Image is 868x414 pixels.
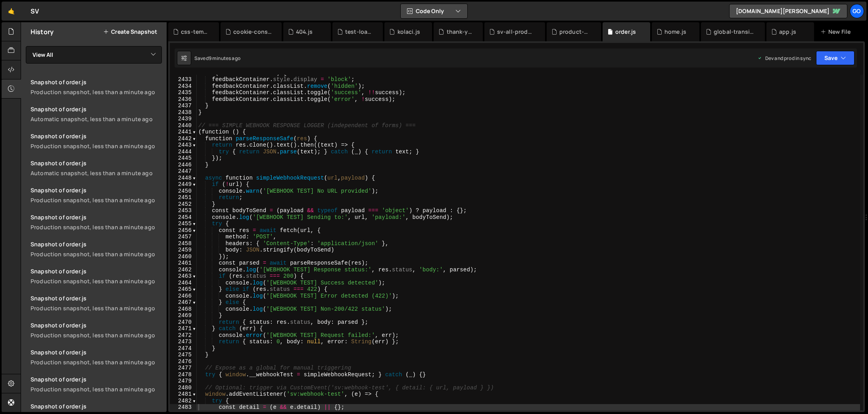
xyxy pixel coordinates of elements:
div: 2450 [170,188,197,195]
div: 2454 [170,214,197,221]
div: 2463 [170,273,197,280]
div: Production snapshot, less than a minute ago [31,304,162,312]
div: 2475 [170,352,197,358]
div: Production snapshot, less than a minute ago [31,331,162,339]
div: global-transition.js [714,28,755,36]
div: 2477 [170,365,197,371]
div: 2459 [170,247,197,253]
div: 2480 [170,385,197,391]
div: Snapshot of order.js [31,213,162,221]
div: Production snapshot, less than a minute ago [31,88,162,96]
div: Dev and prod in sync [757,55,811,62]
div: home.js [664,28,686,36]
div: SV [31,6,39,16]
div: Snapshot of order.js [31,294,162,302]
div: thank-you.js [447,28,473,36]
div: 2453 [170,207,197,214]
div: 2446 [170,162,197,168]
div: 2464 [170,280,197,286]
div: css-temp.css [181,28,209,36]
div: 2470 [170,319,197,326]
div: New File [820,28,854,36]
a: Snapshot of order.jsProduction snapshot, less than a minute ago [26,128,167,155]
div: Production snapshot, less than a minute ago [31,358,162,366]
a: Snapshot of order.jsProduction snapshot, less than a minute ago [26,74,167,101]
div: Production snapshot, less than a minute ago [31,223,162,231]
div: product-new.js [559,28,591,36]
div: Snapshot of order.js [31,159,162,167]
div: 2439 [170,116,197,122]
div: Snapshot of order.js [31,348,162,356]
div: 2482 [170,398,197,404]
div: Snapshot of order.js [31,78,162,86]
div: 2447 [170,168,197,175]
div: Production snapshot, less than a minute ago [31,196,162,204]
a: Snapshot of order.jsProduction snapshot, less than a minute ago [26,209,167,236]
div: 2481 [170,391,197,398]
div: 2457 [170,234,197,240]
div: sv-all-products.js [497,28,536,36]
div: Saved [194,55,240,62]
a: go [850,4,864,18]
div: Snapshot of order.js [31,105,162,113]
div: 2435 [170,89,197,96]
div: cookie-consent.js [233,28,272,36]
div: 2465 [170,286,197,293]
div: app.js [779,28,796,36]
div: 2469 [170,312,197,319]
div: 2440 [170,122,197,129]
a: Snapshot of order.jsProduction snapshot, less than a minute ago [26,290,167,317]
div: 2436 [170,96,197,103]
div: Production snapshot, less than a minute ago [31,250,162,258]
div: Snapshot of order.js [31,375,162,383]
div: 2451 [170,194,197,201]
div: Snapshot of order.js [31,402,162,410]
a: Snapshot of order.jsProduction snapshot, less than a minute ago [26,317,167,344]
a: Snapshot of order.jsProduction snapshot, less than a minute ago [26,236,167,263]
div: 2471 [170,325,197,332]
a: Snapshot of order.jsProduction snapshot, less than a minute ago [26,371,167,398]
a: Snapshot of order.jsAutomatic snapshot, less than a minute ago [26,101,167,128]
div: Snapshot of order.js [31,267,162,275]
div: 2441 [170,129,197,135]
div: 2438 [170,109,197,116]
div: 2466 [170,293,197,300]
div: 2478 [170,371,197,378]
div: 2476 [170,358,197,365]
div: 2433 [170,76,197,83]
div: Production snapshot, less than a minute ago [31,277,162,285]
div: Snapshot of order.js [31,132,162,140]
a: Snapshot of order.jsAutomatic snapshot, less than a minute ago [26,155,167,182]
div: 2468 [170,306,197,313]
div: Production snapshot, less than a minute ago [31,385,162,393]
div: 2437 [170,103,197,109]
a: Snapshot of order.jsProduction snapshot, less than a minute ago [26,344,167,371]
button: Create Snapshot [103,29,157,35]
div: 2449 [170,181,197,188]
a: Snapshot of order.jsProduction snapshot, less than a minute ago [26,182,167,209]
div: 2461 [170,260,197,267]
div: Production snapshot, less than a minute ago [31,142,162,150]
div: 2474 [170,345,197,352]
button: Save [816,51,855,65]
div: 2452 [170,201,197,208]
div: 2462 [170,267,197,273]
div: 9 minutes ago [209,55,240,62]
button: Code Only [401,4,467,18]
div: 2456 [170,227,197,234]
div: 2455 [170,221,197,227]
div: 2445 [170,155,197,162]
div: 2479 [170,378,197,385]
a: [DOMAIN_NAME][PERSON_NAME] [729,4,847,18]
div: 2434 [170,83,197,90]
div: 2460 [170,253,197,260]
div: 2483 [170,404,197,411]
div: 2472 [170,332,197,339]
div: 2448 [170,175,197,182]
h2: History [31,27,54,36]
div: Snapshot of order.js [31,321,162,329]
div: kolaci.js [398,28,420,36]
div: 2442 [170,135,197,142]
div: Snapshot of order.js [31,240,162,248]
a: 🤙 [2,2,21,21]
